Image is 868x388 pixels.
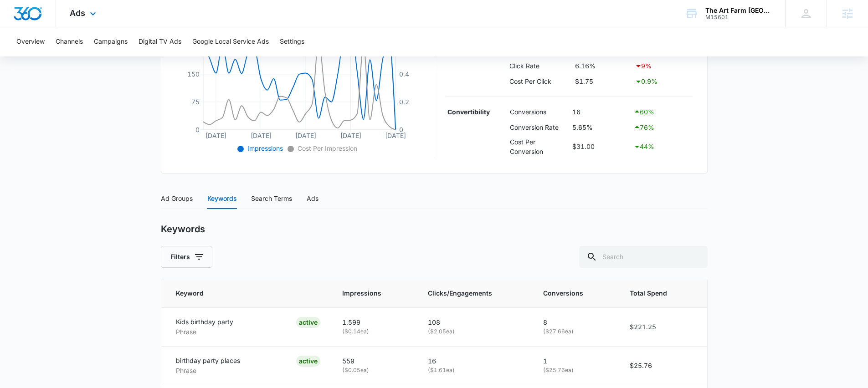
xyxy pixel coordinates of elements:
[570,119,631,135] td: 5.65%
[56,27,83,56] button: Channels
[307,194,318,204] div: Ads
[508,119,570,135] td: Conversion Rate
[508,104,570,120] td: Conversions
[176,356,240,366] p: birthday party places
[635,61,690,71] div: 9 %
[280,27,304,56] button: Settings
[399,126,403,133] tspan: 0
[543,327,608,336] p: ( $27.66 ea)
[507,74,573,89] td: Cost Per Click
[573,74,632,89] td: $1.75
[205,131,226,139] tspan: [DATE]
[250,131,271,139] tspan: [DATE]
[619,307,707,346] td: $221.25
[399,98,409,106] tspan: 0.2
[428,317,521,327] p: 108
[139,27,181,56] button: Digital TV Ads
[385,131,406,139] tspan: [DATE]
[570,104,631,120] td: 16
[507,58,573,74] td: Click Rate
[94,27,128,56] button: Campaigns
[340,131,361,139] tspan: [DATE]
[543,366,608,375] p: ( $25.76 ea)
[630,288,679,298] span: Total Spend
[296,356,320,367] div: ACTIVE
[295,131,316,139] tspan: [DATE]
[342,366,406,375] p: ( $0.05 ea)
[705,7,772,14] div: account name
[399,70,409,78] tspan: 0.4
[192,27,269,56] button: Google Local Service Ads
[161,194,193,204] div: Ad Groups
[543,356,608,366] p: 1
[428,366,521,375] p: ( $1.61 ea)
[447,108,490,116] strong: Convertibility
[635,76,690,87] div: 0.9 %
[570,135,631,158] td: $31.00
[342,288,393,298] span: Impressions
[195,126,199,133] tspan: 0
[251,194,292,204] div: Search Terms
[191,98,199,106] tspan: 75
[246,144,283,152] span: Impressions
[633,106,690,117] div: 60 %
[161,246,212,268] button: Filters
[633,122,690,133] div: 76 %
[579,246,708,268] input: Search
[161,224,205,235] h2: Keywords
[296,317,320,328] div: ACTIVE
[16,27,45,56] button: Overview
[176,366,240,376] p: Phrase
[342,356,406,366] p: 559
[428,288,508,298] span: Clicks/Engagements
[70,8,85,18] span: Ads
[633,141,690,152] div: 44 %
[508,135,570,158] td: Cost Per Conversion
[543,317,608,327] p: 8
[176,317,233,327] p: Kids birthday party
[428,356,521,366] p: 16
[342,317,406,327] p: 1,599
[428,327,521,336] p: ( $2.05 ea)
[176,288,308,298] span: Keyword
[187,70,199,78] tspan: 150
[296,144,357,152] span: Cost Per Impression
[543,288,595,298] span: Conversions
[207,194,236,204] div: Keywords
[619,346,707,385] td: $25.76
[573,58,632,74] td: 6.16%
[705,14,772,20] div: account id
[342,327,406,336] p: ( $0.14 ea)
[176,327,233,337] p: Phrase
